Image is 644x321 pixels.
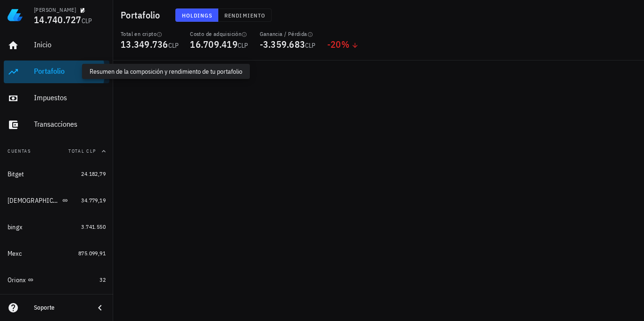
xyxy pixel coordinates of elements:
[78,250,106,257] span: 875.099,91
[4,113,109,136] a: Transacciones
[327,40,359,49] div: -20
[4,61,109,83] a: Portafolio
[175,9,219,22] button: Holdings
[121,38,168,51] span: 13.349.736
[68,148,96,154] span: Total CLP
[623,8,638,23] div: avatar
[99,276,106,283] span: 32
[260,30,316,38] div: Ganancia / Pérdida
[121,8,164,23] h1: Portafolio
[4,34,109,57] a: Inicio
[4,140,109,163] button: CuentasTotal CLP
[81,170,106,177] span: 24.182,79
[34,13,82,26] span: 14.740.727
[82,17,92,25] span: CLP
[260,38,305,51] span: -3.359.683
[4,216,109,238] a: bingx 3.741.550
[8,223,22,231] div: bingx
[305,41,316,50] span: CLP
[34,120,106,129] div: Transacciones
[34,93,106,102] div: Impuestos
[8,197,60,205] div: [DEMOGRAPHIC_DATA]
[182,12,213,19] span: Holdings
[8,276,26,284] div: Orionx
[190,30,248,38] div: Costo de adquisición
[8,8,23,23] img: LedgiFi
[341,38,349,51] span: %
[8,250,22,258] div: Mexc
[218,9,272,22] button: Rendimiento
[238,41,248,50] span: CLP
[81,197,106,204] span: 34.779,19
[34,6,76,14] div: [PERSON_NAME]
[4,87,109,110] a: Impuestos
[224,12,265,19] span: Rendimiento
[34,40,106,49] div: Inicio
[8,170,24,178] div: Bitget
[4,163,109,185] a: Bitget 24.182,79
[34,67,106,76] div: Portafolio
[81,223,106,230] span: 3.741.550
[34,304,87,312] div: Soporte
[121,30,179,38] div: Total en cripto
[190,38,238,51] span: 16.709.419
[168,41,179,50] span: CLP
[4,269,109,291] a: Orionx 32
[4,242,109,265] a: Mexc 875.099,91
[4,189,109,212] a: [DEMOGRAPHIC_DATA] 34.779,19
